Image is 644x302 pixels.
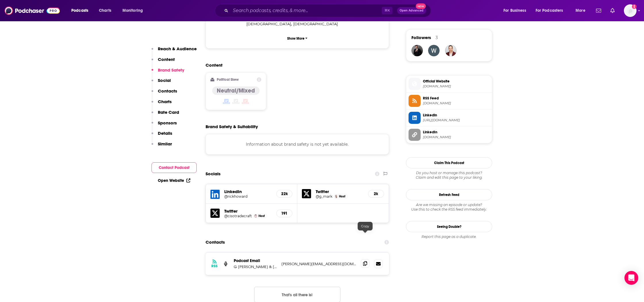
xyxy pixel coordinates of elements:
input: Search podcasts, credits, & more... [231,6,382,15]
p: Social [158,78,171,83]
button: Social [152,78,171,88]
h5: 22k [281,191,287,196]
span: app.kajabi.com [423,101,490,105]
div: Report this page as a duplicate. [406,234,492,239]
p: Content [158,57,175,62]
div: Copy [358,222,373,230]
a: RSS Feed[DOMAIN_NAME] [409,95,490,107]
button: open menu [572,6,593,15]
div: Are we missing an episode or update? Use this to check the RSS feed immediately. [406,203,492,212]
span: RSS Feed [423,96,490,101]
span: cisotradecraft.com [423,84,490,89]
h5: 191 [281,211,287,216]
span: For Business [503,7,526,15]
p: Contacts [158,88,177,94]
span: Official Website [423,79,490,84]
button: Rate Card [152,109,179,120]
p: [PERSON_NAME][EMAIL_ADDRESS][DOMAIN_NAME] [281,261,356,266]
img: weedloversusa [428,45,440,56]
span: Linkedin [423,113,490,118]
a: Charts [95,6,115,15]
h5: 2k [373,191,379,196]
button: Charts [152,99,172,109]
a: @rickhoward [224,194,272,199]
h2: Socials [206,168,221,179]
span: Logged in as thomaskoenig [624,4,637,17]
p: Similar [158,141,172,147]
img: rossayoung [445,45,457,56]
button: open menu [532,6,572,15]
h5: Twitter [224,208,272,214]
a: @cisotradecraft [224,214,252,218]
span: For Podcasters [536,7,563,15]
a: Seeing Double? [406,221,492,232]
img: User Profile [624,4,637,17]
h2: Contacts [206,237,225,248]
button: Open AdvancedNew [397,7,426,14]
p: Reach & Audience [158,46,197,51]
h2: Content [206,62,384,68]
img: Ross Young [254,214,257,218]
span: New [416,3,426,9]
p: Rate Card [158,109,179,115]
p: G [PERSON_NAME] & [PERSON_NAME] [234,264,277,269]
a: Linkedin[URL][DOMAIN_NAME] [409,112,490,124]
span: Open Advanced [400,9,423,12]
p: Show More [287,36,304,41]
h4: Neutral/Mixed [217,87,255,94]
button: open menu [499,6,533,15]
span: linkedin.com [423,135,490,139]
div: Search podcasts, credits, & more... [220,4,436,17]
svg: Add a profile image [632,4,637,9]
div: Information about brand safety is not yet available. [206,134,389,155]
p: Details [158,130,172,136]
button: Show profile menu [624,4,637,17]
a: @g_mark [316,194,332,199]
img: G. Mark Hardy [335,195,338,198]
button: Brand Safety [152,67,184,78]
button: Contact Podcast [152,162,197,173]
span: Host [258,214,265,218]
span: [DEMOGRAPHIC_DATA] [246,22,291,26]
button: Refresh Feed [406,189,492,200]
div: Claim and edit this page to your liking. [406,171,492,180]
span: Followers [411,35,431,40]
span: https://www.linkedin.com/in/rickhoward [423,118,490,122]
h5: LinkedIn [224,189,272,194]
p: Podcast Email [234,258,277,263]
div: Open Intercom Messenger [624,271,638,285]
h2: Political Skew [217,78,239,82]
button: Show More [210,33,384,44]
a: Show notifications dropdown [594,6,603,16]
span: LinkedIn [423,130,490,135]
span: More [576,7,585,15]
span: , [246,21,292,27]
p: Sponsors [158,120,177,126]
button: Contacts [152,88,177,99]
button: open menu [67,6,96,15]
button: Similar [152,141,172,152]
button: Sponsors [152,120,177,131]
img: Podchaser - Follow, Share and Rate Podcasts [5,5,60,16]
span: [DEMOGRAPHIC_DATA] [293,22,338,26]
button: Claim This Podcast [406,157,492,168]
span: Podcasts [71,7,88,15]
h2: Brand Safety & Suitability [206,124,258,129]
button: Content [152,57,175,67]
span: Charts [99,7,111,15]
a: Official Website[DOMAIN_NAME] [409,78,490,90]
img: JohirMia [411,45,423,56]
span: Do you host or manage this podcast? [406,171,492,175]
div: 3 [436,35,438,40]
button: Details [152,130,172,141]
a: LinkedIn[DOMAIN_NAME] [409,129,490,141]
h3: RSS [211,264,218,268]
